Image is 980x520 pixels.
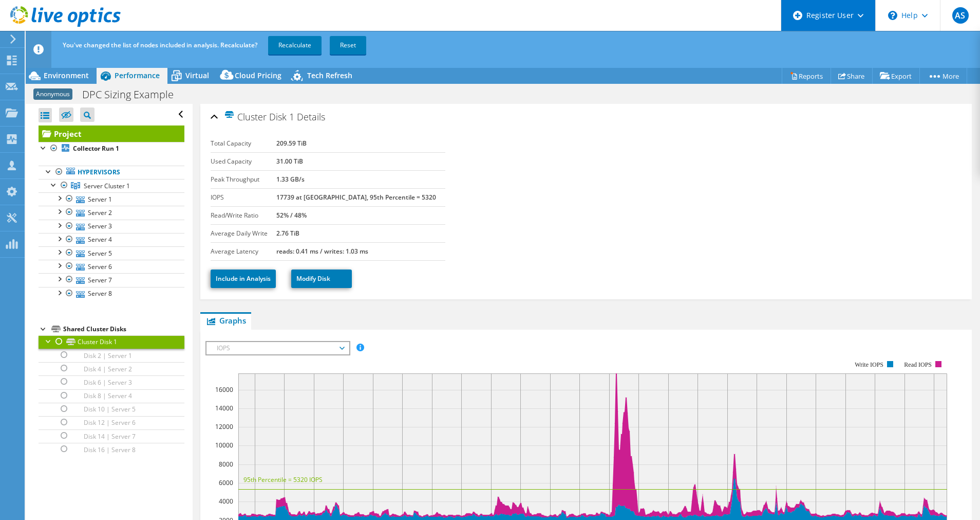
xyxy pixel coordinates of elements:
a: Disk 14 | Server 7 [39,429,184,443]
a: Disk 6 | Server 3 [39,375,184,389]
a: Project [39,125,184,142]
a: Disk 2 | Server 1 [39,349,184,362]
b: 31.00 TiB [276,157,303,166]
label: IOPS [211,192,276,203]
a: Disk 12 | Server 6 [39,416,184,429]
a: Server 2 [39,206,184,219]
text: Write IOPS [855,361,883,368]
a: Disk 8 | Server 4 [39,389,184,403]
svg: \n [888,11,897,20]
a: Disk 16 | Server 8 [39,443,184,456]
text: 8000 [219,460,233,469]
span: Cluster Disk 1 [224,111,294,122]
a: Server 1 [39,192,184,206]
a: More [919,68,967,84]
a: Include in Analysis [211,270,276,288]
a: Disk 10 | Server 5 [39,403,184,416]
text: 95th Percentile = 5320 IOPS [243,475,323,484]
a: Collector Run 1 [39,142,184,155]
text: 4000 [219,497,233,506]
a: Server 7 [39,273,184,286]
text: 16000 [215,385,233,394]
span: Details [297,111,325,123]
text: Read IOPS [904,361,932,368]
a: Share [831,68,873,84]
label: Average Latency [211,246,276,257]
span: Graphs [205,315,246,326]
b: 209.59 TiB [276,139,307,148]
a: Server 5 [39,246,184,260]
a: Server Cluster 1 [39,179,184,192]
a: Server 8 [39,287,184,300]
a: Recalculate [268,36,322,55]
a: Server 3 [39,220,184,233]
label: Total Capacity [211,138,276,149]
span: Anonymous [33,88,72,100]
a: Reports [782,68,831,84]
a: Server 4 [39,233,184,246]
span: Server Cluster 1 [84,182,130,190]
text: 10000 [215,441,233,450]
text: 12000 [215,422,233,431]
a: Reset [330,36,366,55]
span: Performance [115,70,160,80]
label: Read/Write Ratio [211,210,276,221]
a: Hypervisors [39,166,184,179]
span: Cloud Pricing [235,70,281,80]
label: Peak Throughput [211,174,276,185]
h1: DPC Sizing Example [78,89,190,100]
label: Average Daily Write [211,228,276,239]
b: 2.76 TiB [276,229,299,238]
text: 6000 [219,478,233,487]
a: Modify Disk [291,270,352,288]
span: Tech Refresh [307,70,352,80]
span: Virtual [185,70,209,80]
span: Environment [44,70,89,80]
div: Shared Cluster Disks [63,323,184,335]
a: Cluster Disk 1 [39,335,184,349]
b: 52% / 48% [276,211,307,220]
span: AS [952,7,969,24]
b: reads: 0.41 ms / writes: 1.03 ms [276,247,368,256]
a: Disk 4 | Server 2 [39,362,184,375]
a: Server 6 [39,260,184,273]
b: 1.33 GB/s [276,175,305,184]
span: You've changed the list of nodes included in analysis. Recalculate? [63,41,257,49]
text: 14000 [215,404,233,413]
span: IOPS [212,342,344,354]
b: 17739 at [GEOGRAPHIC_DATA], 95th Percentile = 5320 [276,193,436,202]
label: Used Capacity [211,156,276,167]
b: Collector Run 1 [73,144,119,153]
a: Export [872,68,920,84]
